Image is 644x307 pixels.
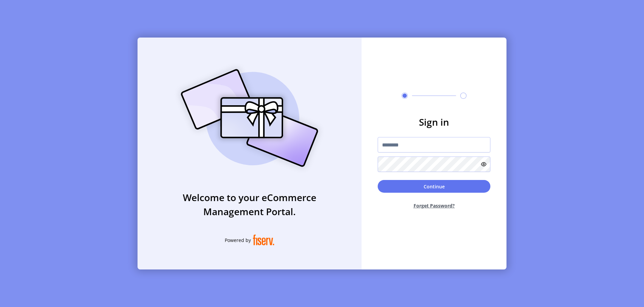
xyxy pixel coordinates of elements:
[225,237,251,244] span: Powered by
[171,62,328,174] img: card_Illustration.svg
[138,190,362,219] h3: Welcome to your eCommerce Management Portal.
[378,180,490,193] button: Continue
[378,197,490,214] button: Forget Password?
[378,115,490,129] h3: Sign in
